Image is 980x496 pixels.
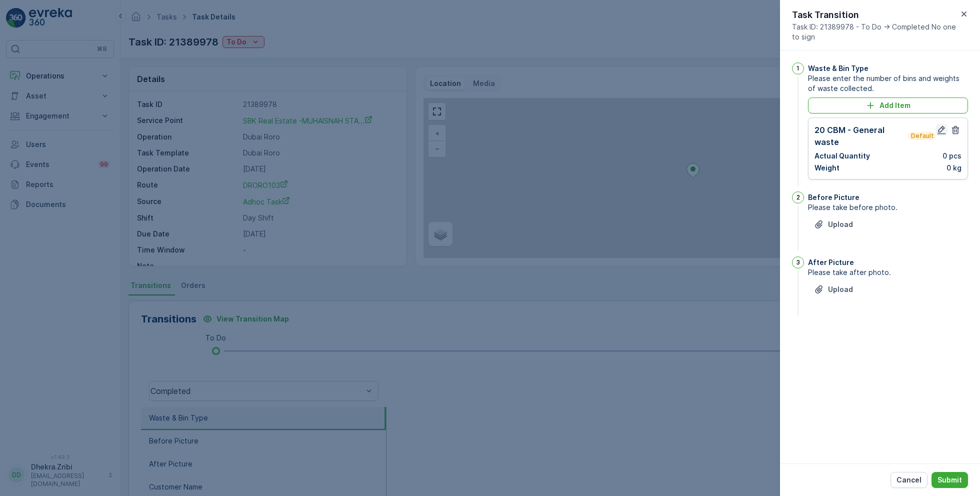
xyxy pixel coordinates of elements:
[808,192,859,202] p: Before Picture
[792,256,804,268] div: 3
[890,472,927,488] button: Cancel
[828,219,853,229] p: Upload
[808,257,854,267] p: After Picture
[808,73,968,93] span: Please enter the number of bins and weights of waste collected.
[808,216,859,232] button: Upload File
[792,8,958,22] p: Task Transition
[792,62,804,74] div: 1
[792,191,804,203] div: 2
[814,151,870,161] p: Actual Quantity
[896,475,921,485] p: Cancel
[931,472,968,488] button: Submit
[808,281,859,297] button: Upload File
[808,202,968,212] span: Please take before photo.
[792,22,958,42] span: Task ID: 21389978 - To Do -> Completed No one to sign
[808,97,968,113] button: Add Item
[828,284,853,294] p: Upload
[879,100,910,110] p: Add Item
[808,63,868,73] p: Waste & Bin Type
[808,267,968,277] span: Please take after photo.
[942,151,961,161] p: 0 pcs
[946,163,961,173] p: 0 kg
[910,132,933,140] p: Default
[814,163,839,173] p: Weight
[937,475,962,485] p: Submit
[814,124,906,148] p: 20 CBM - General waste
